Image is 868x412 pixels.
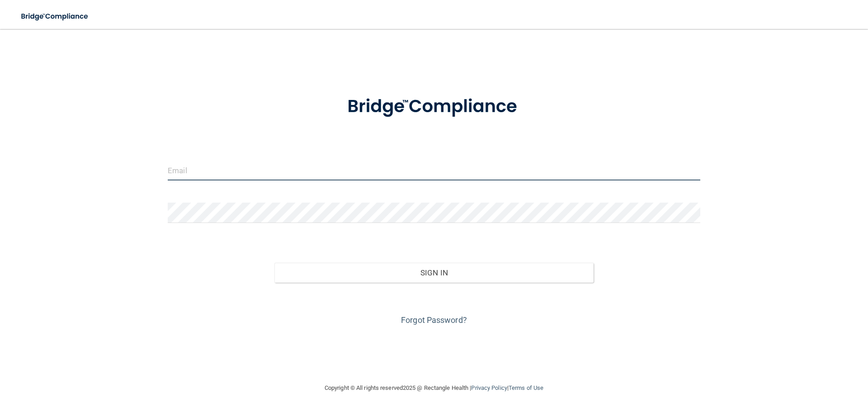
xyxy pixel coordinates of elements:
[168,160,700,180] input: Email
[401,315,467,325] a: Forgot Password?
[471,384,507,391] a: Privacy Policy
[14,7,97,26] img: bridge_compliance_login_screen.278c3ca4.svg
[269,374,599,403] div: Copyright © All rights reserved 2025 @ Rectangle Health | |
[509,384,543,391] a: Terms of Use
[329,83,539,130] img: bridge_compliance_login_screen.278c3ca4.svg
[274,263,594,283] button: Sign In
